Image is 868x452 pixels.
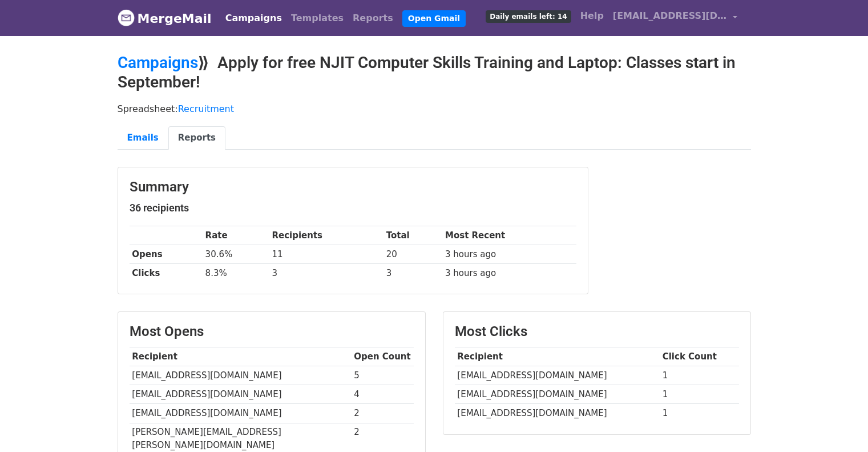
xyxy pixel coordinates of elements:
[203,226,269,245] th: Rate
[442,245,576,264] td: 3 hours ago
[660,385,739,404] td: 1
[352,347,414,366] th: Open Count
[383,245,442,264] td: 20
[286,7,348,30] a: Templates
[402,10,466,27] a: Open Gmail
[660,366,739,385] td: 1
[608,5,742,31] a: [EMAIL_ADDRESS][DOMAIN_NAME]
[442,264,576,283] td: 3 hours ago
[118,9,135,26] img: MergeMail logo
[168,126,225,150] a: Reports
[269,245,383,264] td: 11
[203,245,269,264] td: 30.6%
[178,103,234,114] a: Recruitment
[130,385,352,404] td: [EMAIL_ADDRESS][DOMAIN_NAME]
[118,53,751,91] h2: ⟫ Apply for free NJIT Computer Skills Training and Laptop: Classes start in September!
[486,10,571,23] span: Daily emails left: 14
[576,5,608,27] a: Help
[221,7,286,30] a: Campaigns
[130,264,203,283] th: Clicks
[130,404,352,423] td: [EMAIL_ADDRESS][DOMAIN_NAME]
[130,323,414,340] h3: Most Opens
[442,226,576,245] th: Most Recent
[118,103,751,115] p: Spreadsheet:
[269,264,383,283] td: 3
[130,179,576,195] h3: Summary
[203,264,269,283] td: 8.3%
[481,5,575,27] a: Daily emails left: 14
[660,347,739,366] th: Click Count
[352,366,414,385] td: 5
[383,264,442,283] td: 3
[118,53,198,72] a: Campaigns
[455,385,660,404] td: [EMAIL_ADDRESS][DOMAIN_NAME]
[348,7,398,30] a: Reports
[130,245,203,264] th: Opens
[118,6,212,30] a: MergeMail
[455,404,660,423] td: [EMAIL_ADDRESS][DOMAIN_NAME]
[130,347,352,366] th: Recipient
[383,226,442,245] th: Total
[811,397,868,452] iframe: Chat Widget
[352,385,414,404] td: 4
[455,366,660,385] td: [EMAIL_ADDRESS][DOMAIN_NAME]
[613,9,727,23] span: [EMAIL_ADDRESS][DOMAIN_NAME]
[660,404,739,423] td: 1
[269,226,383,245] th: Recipients
[455,323,739,340] h3: Most Clicks
[130,366,352,385] td: [EMAIL_ADDRESS][DOMAIN_NAME]
[130,202,576,214] h5: 36 recipients
[455,347,660,366] th: Recipient
[118,126,168,150] a: Emails
[352,404,414,423] td: 2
